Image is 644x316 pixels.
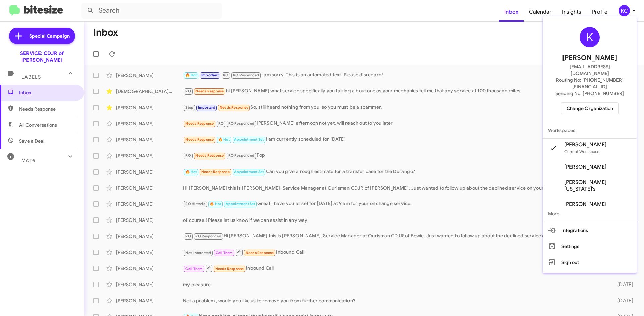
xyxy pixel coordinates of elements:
button: Change Organization [561,102,619,114]
div: K [580,27,600,47]
span: Change Organization [567,103,613,114]
span: More [543,206,637,222]
button: Settings [543,238,637,254]
span: Sending No: [PHONE_NUMBER] [555,90,624,97]
button: Sign out [543,254,637,270]
span: [EMAIL_ADDRESS][DOMAIN_NAME] [551,63,629,77]
button: Integrations [543,222,637,238]
span: [PERSON_NAME][US_STATE]'s [564,179,631,192]
span: [PERSON_NAME] [564,201,606,208]
span: Routing No: [PHONE_NUMBER][FINANCIAL_ID] [551,77,629,90]
span: [PERSON_NAME] [564,141,606,148]
span: Workspaces [543,122,637,138]
span: [PERSON_NAME] [564,164,606,170]
span: [PERSON_NAME] [562,53,617,63]
span: Current Workspace [564,149,599,154]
